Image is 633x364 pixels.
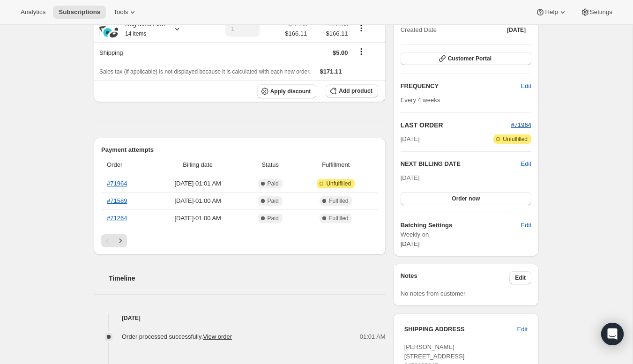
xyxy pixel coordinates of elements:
button: Edit [512,322,533,337]
span: Customer Portal [448,55,492,62]
h2: LAST ORDER [401,120,511,130]
span: [DATE] · 01:00 AM [155,214,241,223]
button: Tools [108,6,143,19]
button: Help [530,6,573,19]
button: Settings [575,6,618,19]
span: No notes from customer [401,290,466,297]
h3: Notes [401,271,510,284]
span: Billing date [155,160,241,170]
th: Shipping [94,42,203,63]
span: Edit [521,221,531,230]
button: Product actions [354,23,369,33]
span: $166.11 [313,29,348,38]
span: Help [545,8,558,16]
h3: SHIPPING ADDRESS [404,325,517,334]
span: Created Date [401,25,437,35]
span: Edit [517,325,528,334]
span: Settings [590,8,612,16]
span: Fulfilled [329,197,348,205]
span: Order processed successfully. [122,333,232,340]
span: Edit [521,82,531,91]
button: [DATE] [501,23,531,37]
span: [DATE] · 01:01 AM [155,179,241,188]
button: Apply discount [257,84,317,98]
a: #71589 [107,197,127,204]
span: [DATE] [401,134,420,144]
span: Weekly on [401,230,531,239]
button: Edit [521,159,531,169]
span: [DATE] [401,174,420,181]
h2: Payment attempts [101,145,378,155]
button: Shipping actions [354,46,369,57]
span: Edit [515,274,526,282]
span: [DATE] [507,26,526,34]
a: #71264 [107,215,127,222]
button: Subscriptions [53,6,106,19]
button: Analytics [15,6,51,19]
span: Fulfillment [299,160,372,170]
span: [DATE] · 01:00 AM [155,196,241,206]
span: Apply discount [270,88,311,95]
button: Order now [401,192,531,205]
span: Sales tax (if applicable) is not displayed because it is calculated with each new order. [99,68,311,75]
button: Edit [515,79,537,94]
button: Edit [515,218,537,233]
button: Add product [326,84,378,97]
h2: Timeline [109,274,386,283]
span: Fulfilled [329,215,348,222]
span: Subscriptions [59,8,100,16]
span: Add product [339,87,372,95]
span: Order now [452,195,480,202]
h2: NEXT BILLING DATE [401,159,521,169]
nav: Pagination [101,234,378,247]
div: Open Intercom Messenger [601,323,624,345]
button: Customer Portal [401,52,531,65]
span: Unfulfilled [503,135,528,143]
span: [DATE] [401,240,420,247]
a: #71964 [107,180,127,187]
span: $166.11 [285,29,307,38]
span: Paid [268,215,279,222]
h2: FREQUENCY [401,82,521,91]
span: Paid [268,197,279,205]
span: $171.11 [320,68,342,75]
span: 01:01 AM [360,332,386,342]
span: Paid [268,180,279,187]
h6: Batching Settings [401,221,521,230]
span: Tools [113,8,128,16]
a: View order [203,333,232,340]
div: Dog Meal Plan [118,20,165,38]
span: Every 4 weeks [401,97,440,104]
button: Edit [509,271,531,284]
th: Order [101,155,152,175]
span: $5.00 [333,49,348,56]
span: Analytics [21,8,45,16]
button: Next [114,234,127,247]
span: Unfulfilled [326,180,351,187]
small: 14 items [125,30,146,37]
button: #71964 [511,120,531,130]
span: Status [246,160,294,170]
a: #71964 [511,121,531,128]
h4: [DATE] [94,313,386,323]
